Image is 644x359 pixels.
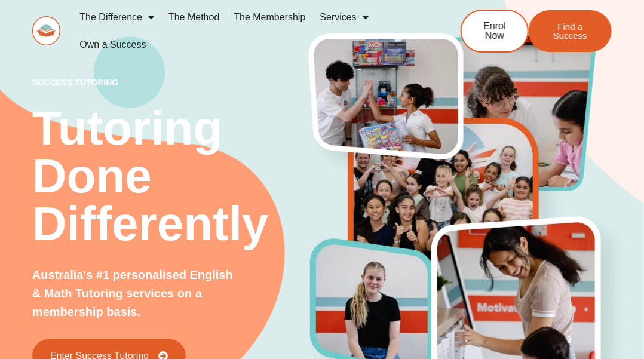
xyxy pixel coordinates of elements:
[376,19,644,359] iframe: To enrich screen reader interactions, please activate Accessibility in Grammarly extension settings
[32,78,311,87] p: success tutoring
[376,19,644,359] div: Chat Widget
[312,4,375,31] a: Services
[32,105,311,248] h2: Tutoring Done Differently
[72,4,161,31] a: The Difference
[529,10,612,52] a: Find a Success
[226,4,312,31] a: The Membership
[32,266,235,321] p: Australia's #1 personalised English & Math Tutoring services on a membership basis.
[461,10,529,53] a: Enrol Now
[72,31,153,59] a: Own a Success
[72,4,427,59] nav: Menu
[161,4,226,31] a: The Method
